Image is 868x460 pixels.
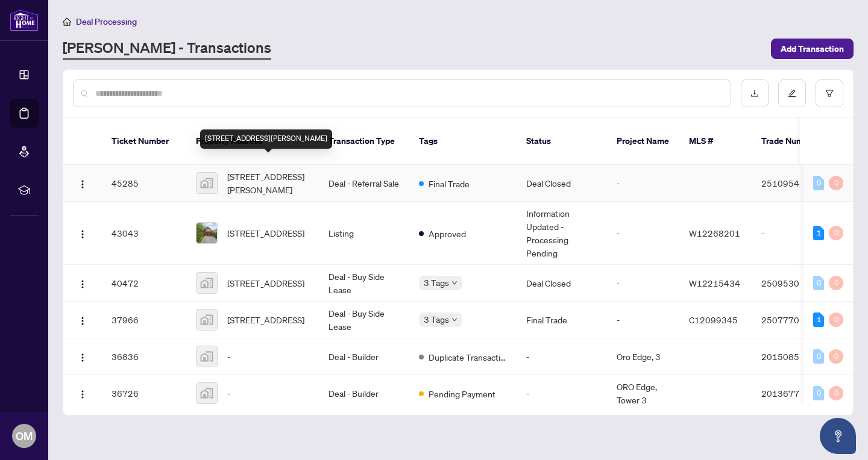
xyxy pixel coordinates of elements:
[63,17,71,26] span: home
[813,349,824,364] div: 0
[517,202,607,265] td: Information Updated - Processing Pending
[429,350,507,364] span: Duplicate Transaction
[752,118,836,165] th: Trade Number
[813,386,824,400] div: 0
[102,118,186,165] th: Ticket Number
[78,353,87,362] img: Logo
[227,170,309,196] span: [STREET_ADDRESS][PERSON_NAME]
[829,312,843,327] div: 0
[102,375,186,412] td: 36726
[186,118,319,165] th: Property Address
[813,276,824,290] div: 0
[741,79,769,107] button: download
[197,273,217,293] img: thumbnail-img
[10,9,39,31] img: logo
[102,202,186,265] td: 43043
[78,179,87,189] img: Logo
[78,229,87,239] img: Logo
[73,384,92,403] button: Logo
[424,276,449,290] span: 3 Tags
[319,375,409,412] td: Deal - Builder
[73,273,92,293] button: Logo
[607,375,679,412] td: ORO Edge, Tower 3
[78,279,87,289] img: Logo
[689,278,740,288] span: W12215434
[319,118,409,165] th: Transaction Type
[227,350,230,363] span: -
[752,202,836,265] td: -
[517,375,607,412] td: -
[200,129,332,149] div: [STREET_ADDRESS][PERSON_NAME]
[517,118,607,165] th: Status
[607,118,679,165] th: Project Name
[319,202,409,265] td: Listing
[829,349,843,364] div: 0
[752,265,836,302] td: 2509530
[429,227,466,240] span: Approved
[689,228,740,238] span: W12268201
[517,165,607,202] td: Deal Closed
[825,89,834,98] span: filter
[78,390,87,399] img: Logo
[73,347,92,366] button: Logo
[607,165,679,202] td: -
[517,338,607,375] td: -
[197,173,217,193] img: thumbnail-img
[102,302,186,338] td: 37966
[820,418,856,454] button: Open asap
[227,276,304,290] span: [STREET_ADDRESS]
[63,38,271,60] a: [PERSON_NAME] - Transactions
[319,265,409,302] td: Deal - Buy Side Lease
[752,375,836,412] td: 2013677
[752,302,836,338] td: 2507770
[679,118,752,165] th: MLS #
[607,202,679,265] td: -
[102,265,186,302] td: 40472
[424,312,449,326] span: 3 Tags
[750,89,759,98] span: download
[829,386,843,400] div: 0
[607,265,679,302] td: -
[752,338,836,375] td: 2015085
[78,316,87,326] img: Logo
[451,317,458,323] span: down
[607,302,679,338] td: -
[607,338,679,375] td: Oro Edge, 3
[517,302,607,338] td: Final Trade
[752,165,836,202] td: 2510954
[771,39,854,59] button: Add Transaction
[829,226,843,240] div: 0
[829,176,843,190] div: 0
[16,427,33,444] span: OM
[451,280,458,286] span: down
[319,165,409,202] td: Deal - Referral Sale
[781,39,844,58] span: Add Transaction
[813,226,824,240] div: 1
[227,226,304,240] span: [STREET_ADDRESS]
[76,16,137,27] span: Deal Processing
[197,346,217,367] img: thumbnail-img
[197,223,217,243] img: thumbnail-img
[102,165,186,202] td: 45285
[689,314,738,325] span: C12099345
[517,265,607,302] td: Deal Closed
[816,79,843,107] button: filter
[102,338,186,375] td: 36836
[73,310,92,329] button: Logo
[429,387,495,400] span: Pending Payment
[813,312,824,327] div: 1
[778,79,806,107] button: edit
[829,276,843,290] div: 0
[409,118,517,165] th: Tags
[788,89,796,98] span: edit
[73,173,92,193] button: Logo
[813,176,824,190] div: 0
[429,177,470,190] span: Final Trade
[319,338,409,375] td: Deal - Builder
[319,302,409,338] td: Deal - Buy Side Lease
[197,309,217,330] img: thumbnail-img
[197,383,217,403] img: thumbnail-img
[227,387,230,400] span: -
[227,313,304,326] span: [STREET_ADDRESS]
[73,223,92,243] button: Logo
